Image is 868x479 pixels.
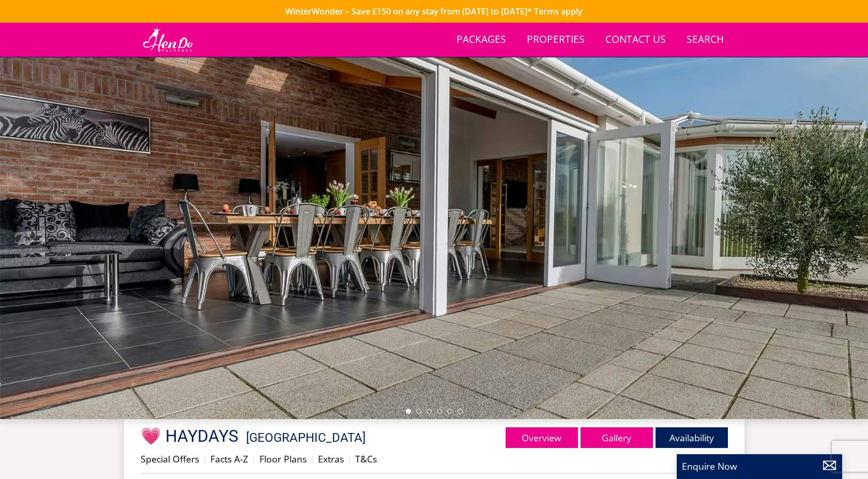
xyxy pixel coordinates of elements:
img: Hen Do Packages [141,27,195,53]
a: Gallery [581,427,653,448]
span: 💗 HAYDAYS [141,426,238,446]
a: Extras [318,453,344,465]
a: Availability [656,427,728,448]
a: Special Offers [141,453,199,465]
a: 💗 HAYDAYS [141,426,242,446]
p: Enquire Now [682,459,837,473]
span: - [242,430,366,445]
a: Properties [523,28,589,52]
a: Packages [452,28,510,52]
a: [GEOGRAPHIC_DATA] [246,430,366,445]
a: Facts A-Z [210,453,248,465]
a: Overview [506,427,578,448]
a: Floor Plans [260,453,307,465]
a: Search [682,28,728,52]
a: Contact Us [601,28,670,52]
a: T&Cs [355,453,377,465]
